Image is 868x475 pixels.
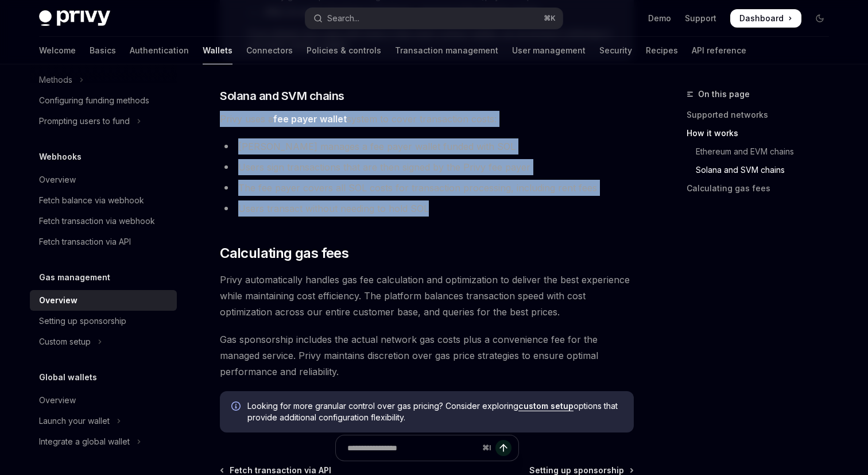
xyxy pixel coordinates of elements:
div: Fetch balance via webhook [39,194,144,207]
a: Fetch transaction via webhook [30,211,177,231]
a: API reference [692,37,746,64]
li: Users sign transactions that are then signed by the Privy fee payer [220,159,634,175]
div: Fetch transaction via webhook [39,214,155,228]
a: Authentication [130,37,189,64]
a: Security [599,37,632,64]
button: Toggle dark mode [811,9,829,28]
a: custom setup [518,401,573,411]
a: Overview [30,390,177,411]
div: Search... [327,11,359,25]
span: Calculating gas fees [220,244,348,262]
a: Basics [90,37,116,64]
div: Custom setup [39,335,91,349]
a: Supported networks [687,106,838,124]
svg: Info [231,401,243,413]
a: Fetch balance via webhook [30,190,177,211]
a: Policies & controls [307,37,381,64]
a: Connectors [246,37,293,64]
a: Dashboard [730,9,801,28]
button: Toggle Prompting users to fund section [30,111,177,132]
button: Toggle Custom setup section [30,331,177,352]
a: Recipes [646,37,678,64]
a: Calculating gas fees [687,179,838,198]
a: Configuring funding methods [30,90,177,111]
h5: Global wallets [39,370,97,384]
a: Setting up sponsorship [30,311,177,331]
span: Gas sponsorship includes the actual network gas costs plus a convenience fee for the managed serv... [220,331,634,380]
span: Solana and SVM chains [220,88,344,104]
button: Toggle Launch your wallet section [30,411,177,431]
li: [PERSON_NAME] manages a fee payer wallet funded with SOL [220,138,634,155]
a: Demo [648,13,671,24]
input: Ask a question... [347,435,478,461]
a: Support [685,13,716,24]
a: Fetch transaction via API [30,231,177,252]
span: ⌘ K [544,14,556,23]
li: The fee payer covers all SOL costs for transaction processing, including rent fees [220,180,634,196]
div: Setting up sponsorship [39,314,126,328]
div: Fetch transaction via API [39,235,131,249]
a: Transaction management [395,37,498,64]
a: User management [512,37,586,64]
a: Solana and SVM chains [687,161,838,179]
div: Launch your wallet [39,414,110,428]
strong: fee payer wallet [273,113,347,125]
button: Send message [495,440,511,456]
div: Overview [39,173,76,187]
a: Welcome [39,37,76,64]
h5: Webhooks [39,150,82,164]
a: Overview [30,290,177,311]
li: Users transact without needing to hold SOL [220,200,634,217]
span: Dashboard [739,13,784,24]
span: Privy uses a system to cover transaction costs: [220,111,634,127]
img: dark logo [39,10,110,26]
span: Looking for more granular control over gas pricing? Consider exploring options that provide addit... [247,400,622,423]
div: Overview [39,294,77,307]
a: Overview [30,169,177,190]
div: Overview [39,393,76,407]
a: Wallets [203,37,232,64]
span: Privy automatically handles gas fee calculation and optimization to deliver the best experience w... [220,272,634,320]
h5: Gas management [39,271,110,284]
div: Integrate a global wallet [39,435,130,449]
a: Ethereum and EVM chains [687,142,838,161]
div: Configuring funding methods [39,94,149,107]
a: How it works [687,124,838,142]
button: Toggle Integrate a global wallet section [30,431,177,452]
div: Prompting users to fund [39,114,130,128]
button: Open search [305,8,563,29]
span: On this page [698,87,750,101]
